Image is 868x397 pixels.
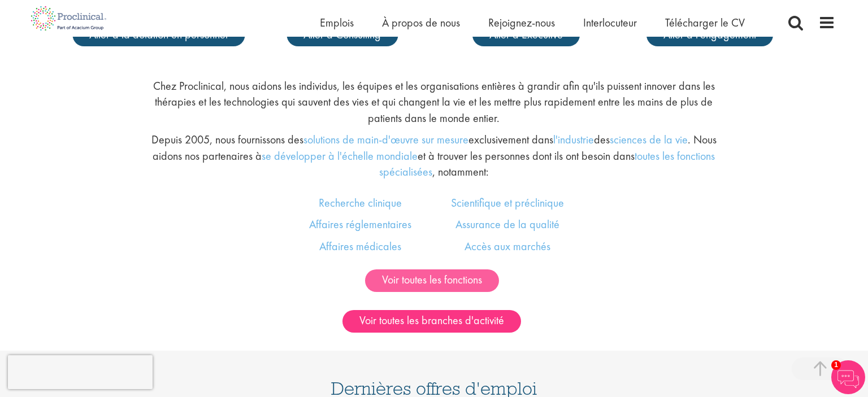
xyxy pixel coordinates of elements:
[8,355,153,389] iframe: reCAPTCHA
[831,360,865,394] img: Chatbot
[831,360,841,370] span: 1
[455,217,559,232] a: Assurance de la qualité
[451,195,564,210] a: Scientifique et préclinique
[583,15,637,30] a: Interlocuteur
[342,310,521,333] a: Voir toutes les branches d'activité
[553,132,594,147] a: l'industrie
[147,78,721,126] p: Chez Proclinical, nous aidons les individus, les équipes et les organisations entières à grandir ...
[488,15,555,30] a: Rejoignez-nous
[319,239,401,254] a: Affaires médicales
[319,195,402,210] a: Recherche clinique
[303,132,468,147] a: solutions de main-d'œuvre sur mesure
[309,217,411,232] a: Affaires réglementaires
[465,239,550,254] a: Accès aux marchés
[379,149,715,180] a: toutes les fonctions spécialisées
[365,269,499,292] a: Voir toutes les fonctions
[147,132,721,180] p: Depuis 2005, nous fournissons des exclusivement dans des . Nous aidons nos partenaires à et à tro...
[665,15,745,30] a: Télécharger le CV
[320,15,354,30] a: Emplois
[382,15,460,30] a: À propos de nous
[610,132,688,147] a: sciences de la vie
[262,149,418,163] a: se développer à l'échelle mondiale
